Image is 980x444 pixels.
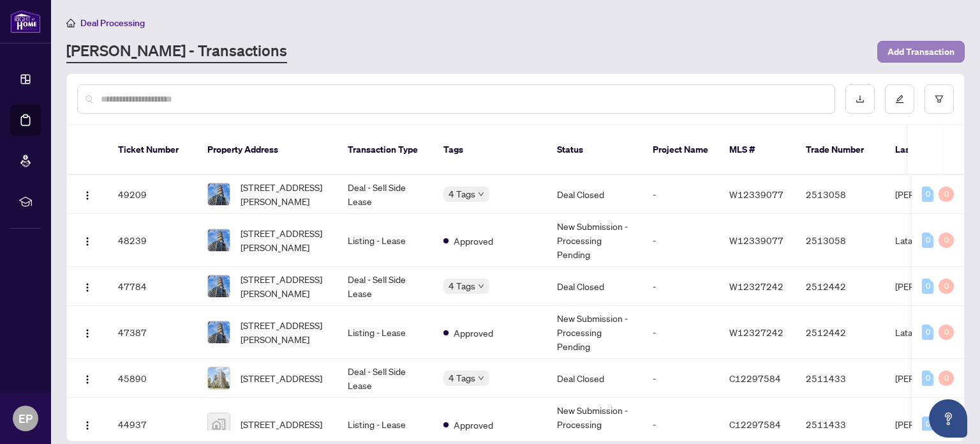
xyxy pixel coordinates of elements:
img: thumbnail-img [208,275,230,297]
td: - [642,306,719,359]
span: Approved [454,234,493,248]
span: down [478,283,484,289]
span: Add Transaction [887,42,954,62]
td: - [642,359,719,398]
td: Deal Closed [547,175,642,214]
th: Transaction Type [338,125,433,175]
img: Logo [82,328,93,339]
img: Logo [82,236,93,247]
span: 4 Tags [449,371,475,385]
img: Logo [82,420,93,431]
td: - [642,175,719,214]
span: W12327242 [729,326,783,338]
th: Status [547,125,642,175]
span: C12297584 [729,418,781,430]
span: EP [19,410,33,427]
img: Logo [82,282,93,293]
div: 0 [939,187,954,202]
img: thumbnail-img [208,413,230,435]
th: Ticket Number [108,125,197,175]
button: download [845,84,875,114]
td: - [642,214,719,267]
td: 2512442 [796,267,885,306]
td: Deal Closed [547,359,642,398]
div: 0 [922,371,933,386]
td: Deal - Sell Side Lease [338,267,433,306]
span: down [478,375,484,381]
span: down [478,191,484,197]
th: Tags [433,125,547,175]
td: New Submission - Processing Pending [547,214,642,267]
td: Deal - Sell Side Lease [338,359,433,398]
button: Logo [77,368,98,388]
div: 0 [939,325,954,340]
button: Logo [77,184,98,204]
div: 0 [922,233,933,248]
img: Logo [82,190,93,201]
button: Logo [77,230,98,250]
button: Logo [77,322,98,342]
span: edit [895,95,904,103]
div: 0 [922,417,933,432]
span: [STREET_ADDRESS][PERSON_NAME] [241,180,327,208]
span: [STREET_ADDRESS][PERSON_NAME] [241,318,327,346]
div: 0 [939,233,954,248]
span: W12327242 [729,280,783,292]
th: MLS # [719,125,796,175]
td: 2512442 [796,306,885,359]
div: 0 [922,187,933,202]
td: Deal - Sell Side Lease [338,175,433,214]
span: Deal Processing [80,17,145,29]
span: 4 Tags [449,187,475,201]
span: [STREET_ADDRESS][PERSON_NAME] [241,226,327,254]
img: thumbnail-img [208,367,230,389]
span: [STREET_ADDRESS][PERSON_NAME] [241,272,327,300]
div: 0 [922,325,933,340]
img: thumbnail-img [208,321,230,343]
button: Logo [77,276,98,296]
span: 4 Tags [449,279,475,293]
img: thumbnail-img [208,183,230,205]
div: 0 [939,371,954,386]
td: 2513058 [796,175,885,214]
button: filter [924,84,954,114]
span: [STREET_ADDRESS] [241,371,322,385]
td: 47784 [108,267,197,306]
span: Approved [454,418,493,432]
span: [STREET_ADDRESS] [241,417,322,431]
td: Listing - Lease [338,306,433,359]
td: 48239 [108,214,197,267]
span: W12339077 [729,188,783,200]
td: New Submission - Processing Pending [547,306,642,359]
td: 45890 [108,359,197,398]
span: Approved [454,326,493,340]
span: download [856,95,865,103]
img: thumbnail-img [208,229,230,251]
img: logo [10,10,41,33]
img: Logo [82,374,93,385]
button: Open asap [929,399,967,438]
div: 0 [939,279,954,294]
span: home [66,19,75,27]
span: filter [935,95,944,103]
th: Project Name [642,125,719,175]
span: C12297584 [729,372,781,384]
td: 2513058 [796,214,885,267]
th: Property Address [197,125,338,175]
td: 47387 [108,306,197,359]
td: - [642,267,719,306]
span: W12339077 [729,234,783,246]
div: 0 [922,279,933,294]
td: Deal Closed [547,267,642,306]
button: edit [885,84,914,114]
button: Add Transaction [877,41,965,63]
td: 49209 [108,175,197,214]
button: Logo [77,414,98,434]
td: Listing - Lease [338,214,433,267]
a: [PERSON_NAME] - Transactions [66,40,287,63]
td: 2511433 [796,359,885,398]
th: Trade Number [796,125,885,175]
